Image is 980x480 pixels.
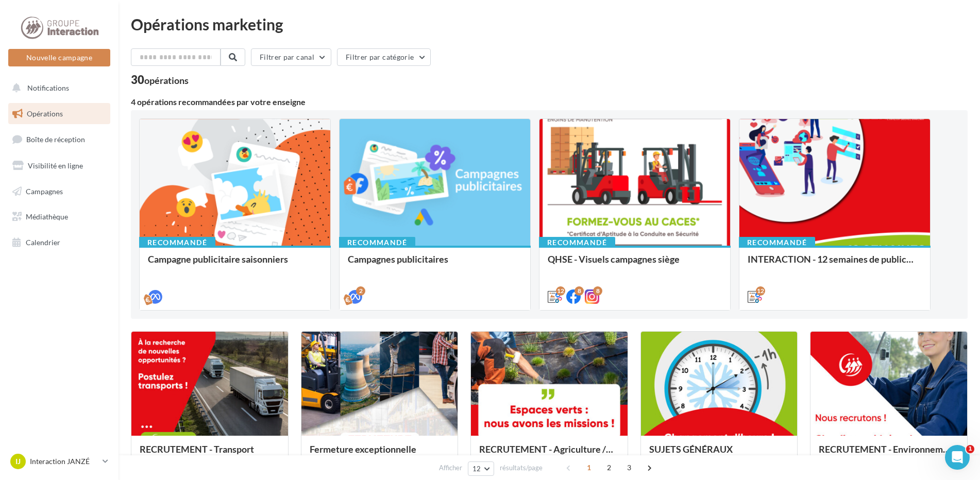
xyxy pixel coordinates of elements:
span: 1 [966,445,974,453]
div: Recommandé [139,237,215,248]
div: RECRUTEMENT - Transport [140,444,280,465]
span: Afficher [439,463,462,473]
div: Recommandé [539,237,615,248]
span: Boîte de réception [26,135,85,144]
span: résultats/page [500,463,543,473]
div: 12 [556,286,565,296]
button: Filtrer par canal [251,48,331,66]
a: IJ Interaction JANZÉ [8,452,110,471]
div: Campagnes publicitaires [348,254,522,275]
a: Boîte de réception [6,128,112,150]
span: Médiathèque [26,212,68,221]
div: 4 opérations recommandées par votre enseigne [131,98,968,106]
a: Calendrier [6,232,112,253]
div: Campagne publicitaire saisonniers [148,254,322,275]
div: Recommandé [339,237,415,248]
span: Calendrier [26,238,60,247]
span: 12 [472,465,481,473]
span: Visibilité en ligne [28,161,83,170]
div: opérations [144,76,189,85]
div: 2 [356,286,365,296]
button: Nouvelle campagne [8,49,110,66]
div: 8 [575,286,584,296]
button: Filtrer par catégorie [337,48,431,66]
a: Visibilité en ligne [6,155,112,177]
div: Opérations marketing [131,16,968,32]
div: Fermeture exceptionnelle [310,444,450,465]
span: 2 [601,459,617,476]
span: Campagnes [26,186,63,195]
div: QHSE - Visuels campagnes siège [548,254,722,275]
iframe: Intercom live chat [945,445,970,470]
div: RECRUTEMENT - Agriculture / Espaces verts [479,444,619,465]
div: SUJETS GÉNÉRAUX [649,444,789,465]
div: 30 [131,74,189,85]
button: Notifications [6,77,108,99]
span: Opérations [27,109,63,118]
button: 12 [468,461,494,476]
span: Notifications [27,83,69,92]
div: 8 [593,286,602,296]
span: 3 [621,459,637,476]
div: RECRUTEMENT - Environnement [819,444,959,465]
a: Opérations [6,103,112,125]
span: 1 [581,459,597,476]
p: Interaction JANZÉ [30,456,98,467]
div: INTERACTION - 12 semaines de publication [748,254,922,275]
div: 12 [756,286,765,296]
span: IJ [15,456,21,467]
a: Médiathèque [6,206,112,228]
a: Campagnes [6,181,112,202]
div: Recommandé [739,237,815,248]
